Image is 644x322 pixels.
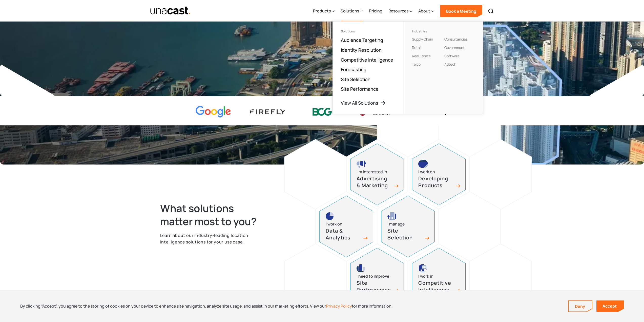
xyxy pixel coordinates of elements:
[444,45,465,50] a: Government
[350,143,404,205] a: advertising and marketing iconI’m interested inAdvertising & Marketing
[388,1,412,22] div: Resources
[418,1,434,22] div: About
[304,105,340,119] img: BCG logo
[160,202,267,228] h2: What solutions matter most to you?
[418,264,428,272] img: competitive intelligence icon
[326,228,361,241] h3: Data & Analytics
[341,47,382,53] a: Identity Resolution
[412,248,466,310] a: competitive intelligence iconI work inCompetitive Intelligence
[341,1,363,22] div: Solutions
[387,221,405,228] div: I manage
[440,5,482,17] a: Book a Meeting
[357,168,387,175] div: I’m interested in
[444,53,460,58] a: Software
[387,228,423,241] h3: Site Selection
[412,62,421,67] a: Telco
[313,8,331,14] div: Products
[250,109,285,114] img: Firefly Advertising logo
[388,8,408,14] div: Resources
[160,232,267,245] p: Learn about our industry-leading location intelligence solutions for your use case.
[412,45,421,50] a: Retail
[150,6,191,15] a: home
[333,21,483,114] nav: Solutions
[350,248,404,310] a: site performance iconI need to improveSite Performance
[150,6,191,15] img: Unacast text logo
[341,86,379,92] a: Site Performance
[357,273,389,280] div: I need to improve
[341,8,359,14] div: Solutions
[596,300,624,312] a: Accept
[319,196,373,257] a: pie chart iconI work onData & Analytics
[326,303,352,309] a: Privacy Policy
[326,212,334,220] img: pie chart icon
[341,66,366,72] a: Forecasting
[412,37,433,42] a: Supply Chain
[369,1,382,22] a: Pricing
[357,160,366,168] img: advertising and marketing icon
[418,280,454,293] h3: Competitive Intelligence
[418,273,433,280] div: I work in
[412,53,431,58] a: Real Estate
[412,30,442,33] div: Industries
[341,76,370,82] a: Site Selection
[418,168,435,175] div: I work on
[341,37,383,43] a: Audience Targeting
[341,100,386,106] a: View All Solutions
[326,221,342,228] div: I work on
[357,264,365,272] img: site performance icon
[418,160,428,168] img: developing products icon
[20,303,392,309] div: By clicking “Accept”, you agree to the storing of cookies on your device to enhance site navigati...
[444,37,468,42] a: Consultancies
[418,8,430,14] div: About
[488,8,494,14] img: Search icon
[313,1,335,22] div: Products
[341,30,396,33] div: Solutions
[196,106,231,118] img: Google logo Color
[418,175,454,189] h3: Developing Products
[569,301,592,312] a: Deny
[412,143,466,205] a: developing products iconI work onDeveloping Products
[357,175,392,189] h3: Advertising & Marketing
[381,196,435,257] a: site selection icon I manageSite Selection
[387,212,397,220] img: site selection icon
[357,280,392,293] h3: Site Performance
[444,62,456,67] a: Adtech
[341,57,393,63] a: Competitive Intelligence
